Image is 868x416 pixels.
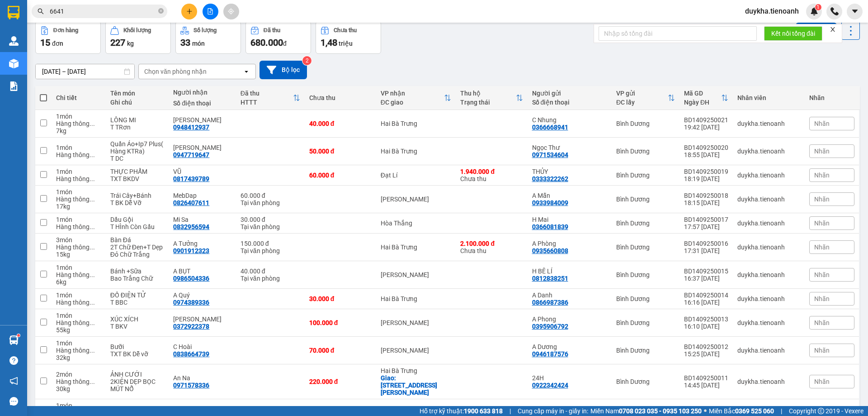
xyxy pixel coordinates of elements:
[532,240,607,247] div: A Phòng
[309,172,372,179] div: 60.000 đ
[771,29,815,38] span: Kết nối tổng đài
[381,220,452,227] div: Hòa Thắng
[56,94,101,101] div: Chi tiết
[532,350,568,358] div: 0946187576
[56,326,101,334] div: 55 kg
[616,295,675,302] div: Bình Dương
[737,271,800,278] div: duykha.tienoanh
[809,94,854,101] div: Nhãn
[236,86,305,110] th: Toggle SortBy
[158,8,164,14] span: close-circle
[9,36,19,46] img: warehouse-icon
[456,86,527,110] th: Toggle SortBy
[259,61,307,79] button: Bộ lọc
[110,155,165,162] div: T DC
[35,15,125,21] strong: NHẬN HÀNG NHANH - GIAO TỐC HÀNH
[283,40,287,47] span: đ
[56,299,101,306] div: Hàng thông thường
[460,168,523,175] div: 1.940.000 đ
[684,343,728,350] div: BD1409250012
[532,151,568,158] div: 0971534604
[127,40,134,47] span: kg
[616,90,668,97] div: VP gửi
[69,33,115,38] span: VP Nhận: Hai Bà Trưng
[90,378,95,385] span: ...
[17,334,20,337] sup: 1
[781,406,782,416] span: |
[4,40,67,49] span: ĐC: 660 [GEOGRAPHIC_DATA], [GEOGRAPHIC_DATA]
[241,268,300,275] div: 40.000 đ
[56,371,101,378] div: 2 món
[316,21,381,54] button: Chưa thu1,48 triệu
[737,295,800,302] div: duykha.tienoanh
[173,124,209,131] div: 0948412937
[737,196,800,203] div: duykha.tienoanh
[241,223,300,230] div: Tại văn phòng
[110,378,165,392] div: 2KIỆN DẸP BỌC MÚT NỔ
[532,192,607,199] div: A Mẫn
[245,21,311,54] button: Đã thu680.000đ
[90,223,95,230] span: ...
[173,168,231,175] div: VŨ
[192,40,205,47] span: món
[56,244,101,251] div: Hàng thông thường
[53,27,78,33] div: Đơn hàng
[381,148,452,155] div: Hai Bà Trưng
[56,236,101,244] div: 3 món
[704,409,707,413] span: ⚪️
[241,99,293,106] div: HTTT
[737,172,800,179] div: duykha.tienoanh
[599,26,757,41] input: Nhập số tổng đài
[61,22,99,29] strong: 1900 633 614
[144,67,207,76] div: Chọn văn phòng nhận
[532,323,568,330] div: 0395906792
[36,64,134,79] input: Select a date range.
[110,343,165,350] div: Bưỡi
[616,172,675,179] div: Bình Dương
[110,90,165,97] div: Tên món
[814,378,830,385] span: Nhãn
[460,240,523,247] div: 2.100.000 đ
[241,247,300,254] div: Tại văn phòng
[56,151,101,158] div: Hàng thông thường
[709,406,774,416] span: Miền Bắc
[816,4,820,10] span: 1
[321,37,337,48] span: 1,48
[56,319,101,326] div: Hàng thông thường
[56,312,101,319] div: 1 món
[814,271,830,278] span: Nhãn
[173,406,231,413] div: A Vinh
[532,175,568,182] div: 0333322262
[738,5,806,17] span: duykha.tienoanh
[309,319,372,326] div: 100.000 đ
[173,240,231,247] div: A Tưởng
[814,196,830,203] span: Nhãn
[532,292,607,299] div: A Danh
[56,196,101,203] div: Hàng thông thường
[616,319,675,326] div: Bình Dương
[9,81,19,91] img: solution-icon
[90,319,95,326] span: ...
[334,27,357,33] div: Chưa thu
[90,347,95,354] span: ...
[173,100,231,107] div: Số điện thoại
[532,99,607,106] div: Số điện thoại
[532,382,568,389] div: 0922342424
[4,33,44,38] span: VP Gửi: Bình Dương
[590,406,702,416] span: Miền Nam
[110,175,165,182] div: TXT BKDV
[309,94,372,101] div: Chưa thu
[180,37,190,48] span: 33
[123,27,151,33] div: Khối lượng
[814,120,830,127] span: Nhãn
[41,67,95,74] span: GỬI KHÁCH HÀNG
[110,244,165,258] div: 2T Chữ Đen+T Dẹp Đỏ Chữ Trắng
[684,90,721,97] div: Mã GD
[173,382,209,389] div: 0971578336
[376,86,456,110] th: Toggle SortBy
[684,240,728,247] div: BD1409250016
[110,350,165,358] div: TXT BK Dễ vỡ
[684,268,728,275] div: BD1409250015
[381,90,444,97] div: VP nhận
[110,299,165,306] div: T BBC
